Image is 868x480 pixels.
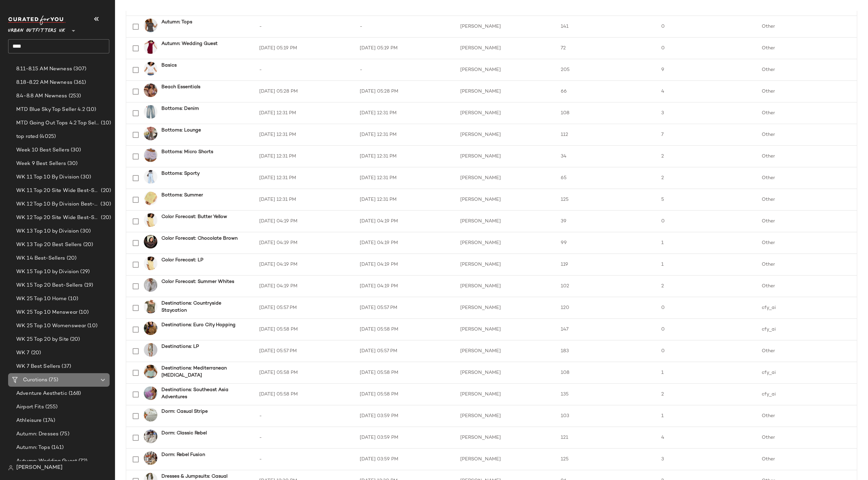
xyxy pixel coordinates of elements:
[455,232,555,254] td: [PERSON_NAME]
[161,170,200,177] b: Bottoms: Sporty
[455,81,555,102] td: [PERSON_NAME]
[30,349,41,357] span: (20)
[144,105,157,119] img: 0122593371678_106_a2
[144,213,157,227] img: 0114946350082_072_a2
[555,167,656,189] td: 65
[254,297,354,319] td: [DATE] 05:57 PM
[254,59,354,81] td: -
[455,167,555,189] td: [PERSON_NAME]
[756,81,857,102] td: Other
[756,146,857,167] td: Other
[656,275,756,297] td: 2
[69,336,80,343] span: (20)
[16,92,67,100] span: 8.4-8.8 AM Newness
[656,319,756,340] td: 0
[756,38,857,59] td: Other
[354,146,455,167] td: [DATE] 12:31 PM
[656,427,756,449] td: 4
[144,235,157,248] img: 0114946350056_020_m
[656,102,756,124] td: 3
[555,232,656,254] td: 99
[455,59,555,81] td: [PERSON_NAME]
[756,297,857,319] td: cfy_ai
[656,340,756,362] td: 0
[555,146,656,167] td: 34
[77,309,89,316] span: (10)
[756,275,857,297] td: Other
[254,384,354,405] td: [DATE] 05:58 PM
[161,83,200,91] b: Beach Essentials
[254,167,354,189] td: [DATE] 12:31 PM
[756,124,857,146] td: Other
[354,232,455,254] td: [DATE] 04:19 PM
[756,167,857,189] td: Other
[354,81,455,102] td: [DATE] 05:28 PM
[455,146,555,167] td: [PERSON_NAME]
[42,417,55,425] span: (174)
[354,167,455,189] td: [DATE] 12:31 PM
[8,16,66,25] img: cfy_white_logo.C9jOOHJF.svg
[144,257,157,270] img: 0114946350082_072_a2
[16,173,79,181] span: WK 11 Top 10 By Division
[455,16,555,38] td: [PERSON_NAME]
[656,254,756,275] td: 1
[555,449,656,470] td: 125
[254,146,354,167] td: [DATE] 12:31 PM
[144,127,157,140] img: 0142568950037_004_a2
[656,449,756,470] td: 3
[8,465,14,471] img: svg%3e
[72,65,87,73] span: (307)
[144,300,157,313] img: 0112265380585_036_a2
[254,102,354,124] td: [DATE] 12:31 PM
[354,16,455,38] td: -
[82,241,93,249] span: (20)
[455,254,555,275] td: [PERSON_NAME]
[16,146,69,154] span: Week 10 Best Sellers
[555,38,656,59] td: 72
[354,297,455,319] td: [DATE] 05:57 PM
[254,38,354,59] td: [DATE] 05:19 PM
[555,275,656,297] td: 102
[455,427,555,449] td: [PERSON_NAME]
[555,297,656,319] td: 120
[455,189,555,211] td: [PERSON_NAME]
[144,321,157,335] img: 0115593370320_225_m
[656,38,756,59] td: 0
[455,340,555,362] td: [PERSON_NAME]
[99,200,111,208] span: (30)
[656,232,756,254] td: 1
[144,40,157,54] img: 0130957990085_060_a2
[16,403,44,411] span: Airport Fits
[455,449,555,470] td: [PERSON_NAME]
[67,92,81,100] span: (253)
[354,449,455,470] td: [DATE] 03:59 PM
[161,408,208,415] b: Dorm: Casual Stripe
[161,430,207,437] b: Dorm: Classic Rebel
[455,362,555,384] td: [PERSON_NAME]
[254,254,354,275] td: [DATE] 04:19 PM
[354,102,455,124] td: [DATE] 12:31 PM
[79,227,91,235] span: (30)
[756,384,857,405] td: cfy_ai
[16,282,83,289] span: WK 15 Top 20 Best-Sellers
[555,340,656,362] td: 183
[254,427,354,449] td: -
[656,59,756,81] td: 9
[161,62,177,69] b: Basics
[59,430,69,438] span: (75)
[16,79,72,87] span: 8.18-8.22 AM Newness
[16,390,67,398] span: Adventure Aesthetic
[656,297,756,319] td: 0
[756,189,857,211] td: Other
[555,124,656,146] td: 112
[354,38,455,59] td: [DATE] 05:19 PM
[254,319,354,340] td: [DATE] 05:58 PM
[656,146,756,167] td: 2
[254,362,354,384] td: [DATE] 05:58 PM
[16,309,77,316] span: WK 25 Top 10 Menswear
[16,65,72,73] span: 8.11-8.15 AM Newness
[99,214,111,222] span: (20)
[254,449,354,470] td: -
[16,133,38,141] span: top rated
[16,322,86,330] span: WK 25 Top 10 Womenswear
